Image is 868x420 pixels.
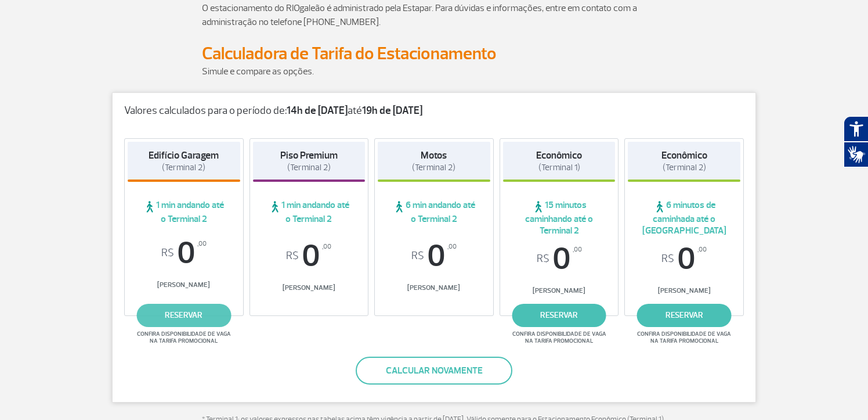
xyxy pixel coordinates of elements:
span: 0 [253,240,366,272]
span: 6 minutos de caminhada até o [GEOGRAPHIC_DATA] [628,199,740,236]
span: [PERSON_NAME] [503,286,616,295]
strong: 19h de [DATE] [362,104,422,117]
p: Valores calculados para o período de: até [124,105,744,117]
sup: ,00 [573,243,582,256]
strong: 14h de [DATE] [287,104,348,117]
span: (Terminal 2) [412,162,455,173]
span: 6 min andando até o Terminal 2 [378,199,490,225]
sup: R$ [161,247,174,260]
sup: R$ [286,250,299,263]
span: (Terminal 2) [162,162,205,173]
span: (Terminal 1) [538,162,580,173]
span: 15 minutos caminhando até o Terminal 2 [503,199,616,236]
span: [PERSON_NAME] [378,283,490,292]
span: [PERSON_NAME] [628,286,740,295]
button: Abrir recursos assistivos. [844,116,868,142]
strong: Piso Premium [280,149,338,161]
span: 0 [378,240,490,272]
span: 0 [128,238,240,269]
span: 1 min andando até o Terminal 2 [128,199,240,225]
span: Confira disponibilidade de vaga na tarifa promocional [511,331,608,344]
span: 1 min andando até o Terminal 2 [253,199,366,225]
h2: Calculadora de Tarifa do Estacionamento [202,43,666,64]
a: reservar [512,304,606,327]
sup: R$ [661,253,674,265]
sup: ,00 [197,238,207,250]
span: [PERSON_NAME] [253,283,366,292]
sup: ,00 [322,240,331,253]
strong: Econômico [661,149,707,161]
strong: Econômico [536,149,582,161]
strong: Edifício Garagem [149,149,219,161]
strong: Motos [421,149,447,161]
p: O estacionamento do RIOgaleão é administrado pela Estapar. Para dúvidas e informações, entre em c... [202,1,666,29]
span: [PERSON_NAME] [128,281,240,289]
span: (Terminal 2) [287,162,331,173]
a: reservar [637,304,732,327]
div: Plugin de acessibilidade da Hand Talk. [844,116,868,167]
sup: ,00 [697,243,707,256]
a: reservar [136,304,231,327]
sup: ,00 [447,240,457,253]
p: Simule e compare as opções. [202,64,666,78]
span: Confira disponibilidade de vaga na tarifa promocional [635,331,733,344]
sup: R$ [411,250,424,263]
span: (Terminal 2) [663,162,706,173]
button: Calcular novamente [356,357,512,385]
button: Abrir tradutor de língua de sinais. [844,142,868,167]
sup: R$ [537,253,549,265]
span: Confira disponibilidade de vaga na tarifa promocional [135,331,233,344]
span: 0 [628,243,740,275]
span: 0 [503,243,616,275]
